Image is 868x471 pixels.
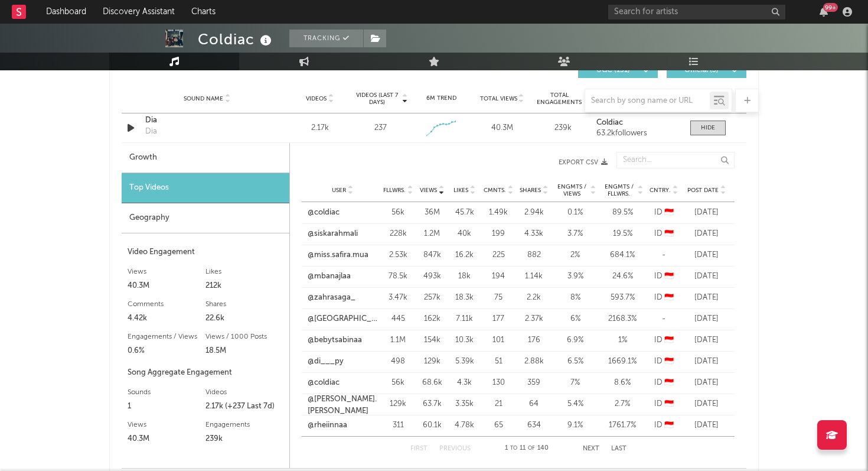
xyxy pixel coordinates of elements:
[383,207,413,219] div: 56k
[554,292,596,304] div: 8 %
[649,334,678,346] div: ID
[554,334,596,346] div: 6.9 %
[554,207,596,219] div: 0.1 %
[664,379,674,386] span: 🇮🇩
[308,313,377,325] a: @[GEOGRAPHIC_DATA]
[602,228,643,240] div: 19.5 %
[596,129,678,138] div: 63.2k followers
[664,421,674,429] span: 🇮🇩
[451,292,478,304] div: 18.3k
[602,398,643,410] div: 2.7 %
[419,292,445,304] div: 257k
[649,228,678,240] div: ID
[664,272,674,280] span: 🇮🇩
[554,271,596,282] div: 3.9 %
[519,228,549,240] div: 4.33k
[519,271,549,282] div: 1.14k
[383,356,413,368] div: 498
[308,334,362,346] a: @bebytsabinaa
[649,313,678,325] div: -
[684,377,729,389] div: [DATE]
[451,207,478,219] div: 45.7k
[519,207,549,219] div: 2.94k
[684,356,729,368] div: [DATE]
[451,334,478,346] div: 10.3k
[451,377,478,389] div: 4.3k
[128,245,283,259] div: Video Engagement
[451,249,478,261] div: 16.2k
[475,122,530,134] div: 40.3M
[484,313,513,325] div: 177
[602,183,636,197] span: Engmts / Fllwrs.
[484,228,513,240] div: 199
[554,249,596,261] div: 2 %
[554,183,589,197] span: Engmts / Views
[128,432,205,446] div: 40.3M
[649,398,678,410] div: ID
[128,399,205,414] div: 1
[308,271,351,282] a: @mbanajlaa
[602,377,643,389] div: 8.6 %
[205,297,283,311] div: Shares
[484,398,513,410] div: 21
[420,187,437,194] span: Views
[205,279,283,293] div: 212k
[419,313,445,325] div: 162k
[649,356,678,368] div: ID
[383,313,413,325] div: 445
[687,187,719,194] span: Post Date
[602,356,643,368] div: 1669.1 %
[383,187,406,194] span: Fllwrs.
[314,159,608,166] button: Export CSV
[128,297,205,311] div: Comments
[536,122,590,134] div: 239k
[649,271,678,282] div: ID
[484,207,513,219] div: 1.49k
[554,228,596,240] div: 3.7 %
[519,398,549,410] div: 64
[419,207,445,219] div: 36M
[616,152,735,168] input: Search...
[383,334,413,346] div: 1.1M
[128,311,205,326] div: 4.42k
[494,441,559,456] div: 1 11 140
[528,446,535,451] span: of
[419,377,445,389] div: 68.6k
[484,249,513,261] div: 225
[128,330,205,344] div: Engagements / Views
[419,420,445,431] div: 60.1k
[484,377,513,389] div: 130
[602,292,643,304] div: 593.7 %
[128,279,205,293] div: 40.3M
[308,394,377,417] a: @[PERSON_NAME].[PERSON_NAME]
[374,122,387,134] div: 237
[519,292,549,304] div: 2.2k
[596,119,678,127] a: Coldiac
[383,292,413,304] div: 3.47k
[649,292,678,304] div: ID
[602,313,643,325] div: 2168.3 %
[383,377,413,389] div: 56k
[292,122,347,134] div: 2.17k
[145,115,269,126] div: Dia
[596,119,623,126] strong: Coldiac
[419,398,445,410] div: 63.7k
[684,271,729,282] div: [DATE]
[684,334,729,346] div: [DATE]
[519,420,549,431] div: 634
[684,228,729,240] div: [DATE]
[650,187,671,194] span: Cntry.
[451,356,478,368] div: 5.39k
[611,446,626,452] button: Last
[684,398,729,410] div: [DATE]
[205,265,283,279] div: Likes
[308,207,340,219] a: @coldiac
[510,446,517,451] span: to
[664,230,674,238] span: 🇮🇩
[332,187,346,194] span: User
[602,249,643,261] div: 684.1 %
[484,356,513,368] div: 51
[519,377,549,389] div: 359
[383,228,413,240] div: 228k
[684,313,729,325] div: [DATE]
